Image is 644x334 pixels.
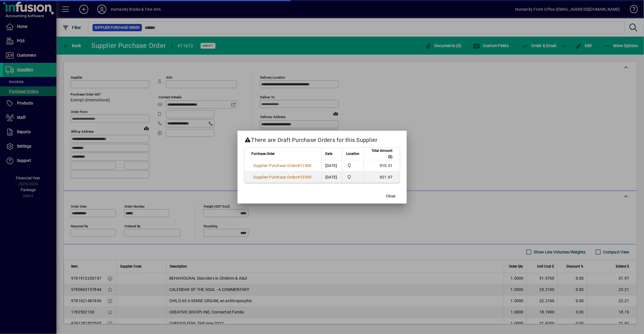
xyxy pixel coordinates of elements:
td: 910.31 [364,160,400,172]
span: Date [325,151,332,157]
span: Humanity Books & Fine Art Supplies [346,162,360,169]
td: [DATE] [322,172,342,183]
span: Close [386,193,396,199]
span: # [297,175,300,179]
span: Supplier Purchase Order [254,175,298,179]
span: 11400 [300,163,312,168]
span: # [297,163,300,168]
td: [DATE] [322,160,342,172]
a: Supplier Purchase Order#10309 [252,174,314,180]
span: Location [346,151,359,157]
span: Total Amount ($) [367,148,393,160]
span: Supplier Purchase Order [254,163,298,168]
a: Supplier Purchase Order#11400 [252,162,314,169]
span: 10309 [300,175,312,179]
span: Humanity Books & Fine Art Supplies [346,174,360,180]
td: 921.97 [364,172,400,183]
button: Close [382,191,400,201]
h2: There are Draft Purchase Orders for this Supplier [238,131,407,147]
span: Purchase Order [252,151,275,157]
